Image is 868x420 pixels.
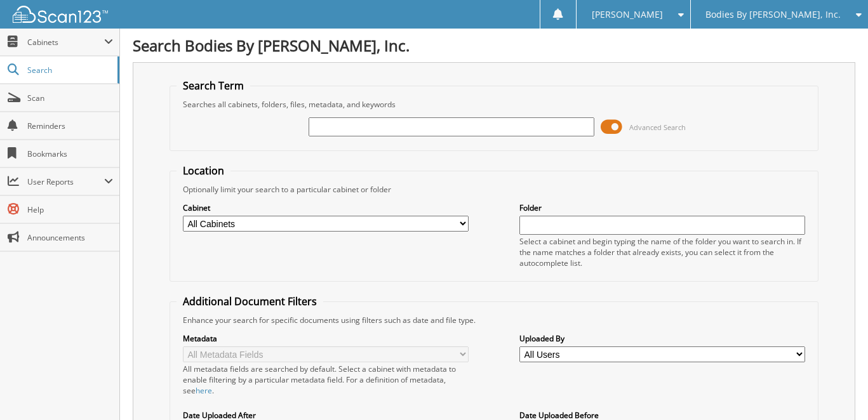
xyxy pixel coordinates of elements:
[27,65,111,75] span: Search
[177,184,811,195] div: Optionally limit your search to a particular cabinet or folder
[177,99,811,110] div: Searches all cabinets, folders, files, metadata, and keywords
[177,315,811,325] div: Enhance your search for specific documents using filters such as date and file type.
[27,37,104,48] span: Cabinets
[27,93,113,103] span: Scan
[519,202,805,213] label: Folder
[27,232,113,243] span: Announcements
[27,176,104,187] span: User Reports
[27,204,113,215] span: Help
[705,11,841,18] span: Bodies By [PERSON_NAME], Inc.
[629,122,686,132] span: Advanced Search
[27,148,113,159] span: Bookmarks
[177,294,323,308] legend: Additional Document Filters
[183,364,469,396] div: All metadata fields are searched by default. Select a cabinet with metadata to enable filtering b...
[177,164,230,178] legend: Location
[177,79,250,93] legend: Search Term
[183,333,469,344] label: Metadata
[519,236,805,268] div: Select a cabinet and begin typing the name of the folder you want to search in. If the name match...
[519,333,805,344] label: Uploaded By
[27,121,113,131] span: Reminders
[13,6,108,23] img: scan123-logo-white.svg
[133,35,855,56] h1: Search Bodies By [PERSON_NAME], Inc.
[183,202,469,213] label: Cabinet
[592,11,663,18] span: [PERSON_NAME]
[196,385,212,396] a: here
